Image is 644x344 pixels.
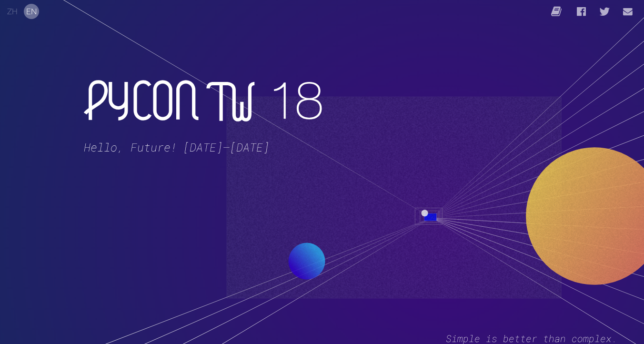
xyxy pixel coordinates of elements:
h1: PyCon TW 18 [84,80,322,123]
span: Hello, Future! [84,138,177,156]
button: EN [24,4,39,19]
span: [DATE]–[DATE] [183,138,270,156]
button: ZH [5,4,20,19]
a: ZH [7,7,18,16]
